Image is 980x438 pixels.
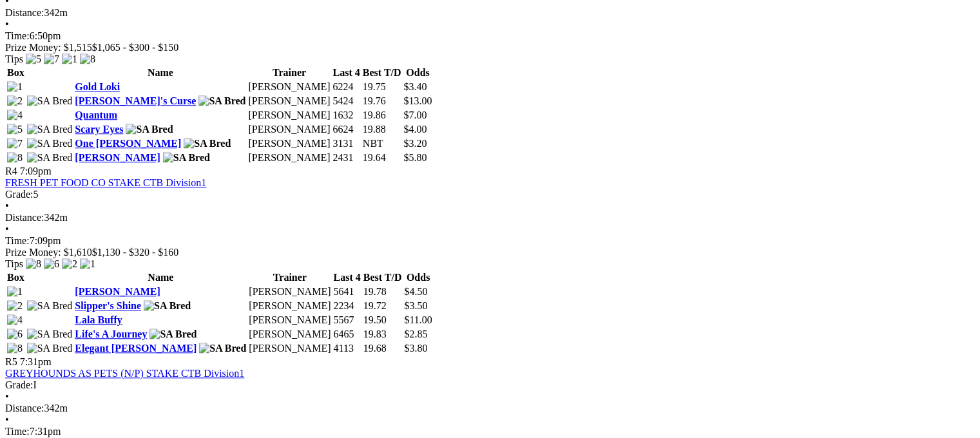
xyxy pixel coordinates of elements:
[5,19,9,30] span: •
[62,258,77,270] img: 2
[248,342,331,355] td: [PERSON_NAME]
[404,328,427,339] span: $2.85
[363,271,403,284] th: Best T/D
[363,314,403,327] td: 19.50
[92,42,179,53] span: $1,065 - $300 - $150
[403,138,427,149] span: $3.20
[26,53,41,65] img: 5
[332,95,361,108] td: 5424
[5,53,23,64] span: Tips
[248,328,331,341] td: [PERSON_NAME]
[403,95,432,106] span: $13.00
[126,124,173,135] img: SA Bred
[362,81,402,93] td: 19.75
[332,123,361,136] td: 6624
[363,342,403,355] td: 19.68
[198,95,245,107] img: SA Bred
[80,258,95,270] img: 1
[92,247,179,258] span: $1,130 - $320 - $160
[247,95,331,108] td: [PERSON_NAME]
[5,426,30,437] span: Time:
[75,300,141,311] a: Slipper's Shine
[7,328,23,340] img: 6
[5,368,244,379] a: GREYHOUNDS AS PETS (N/P) STAKE CTB Division1
[27,95,73,107] img: SA Bred
[5,426,975,437] div: 7:31pm
[403,271,432,284] th: Odds
[332,271,361,284] th: Last 4
[5,379,975,391] div: I
[332,314,361,327] td: 5567
[404,286,427,297] span: $4.50
[5,166,17,176] span: R4
[5,235,30,246] span: Time:
[7,300,23,312] img: 2
[403,124,427,135] span: $4.00
[332,342,361,355] td: 4113
[74,271,247,284] th: Name
[199,343,246,354] img: SA Bred
[144,300,191,312] img: SA Bred
[27,343,73,354] img: SA Bred
[247,151,331,164] td: [PERSON_NAME]
[44,53,59,65] img: 7
[74,66,246,79] th: Name
[27,124,73,135] img: SA Bred
[44,258,59,270] img: 6
[5,403,975,414] div: 342m
[5,403,44,414] span: Distance:
[75,81,120,92] a: Gold Loki
[332,109,361,122] td: 1632
[404,314,432,325] span: $11.00
[248,285,331,298] td: [PERSON_NAME]
[247,81,331,93] td: [PERSON_NAME]
[75,328,147,339] a: Life's A Journey
[5,30,975,42] div: 6:50pm
[403,110,427,120] span: $7.00
[75,286,160,297] a: [PERSON_NAME]
[362,137,402,150] td: NBT
[404,343,427,354] span: $3.80
[403,152,427,163] span: $5.80
[247,109,331,122] td: [PERSON_NAME]
[5,200,9,211] span: •
[5,212,44,223] span: Distance:
[5,189,34,200] span: Grade:
[27,138,73,149] img: SA Bred
[163,152,210,164] img: SA Bred
[332,328,361,341] td: 6465
[5,379,34,390] span: Grade:
[5,189,975,200] div: 5
[26,258,41,270] img: 8
[363,300,403,312] td: 19.72
[75,343,197,354] a: Elegant [PERSON_NAME]
[27,300,73,312] img: SA Bred
[75,314,122,325] a: Lala Buffy
[7,81,23,93] img: 1
[75,138,181,149] a: One [PERSON_NAME]
[184,138,231,149] img: SA Bred
[5,30,30,41] span: Time:
[80,53,95,65] img: 8
[5,7,44,18] span: Distance:
[7,138,23,149] img: 7
[5,356,17,367] span: R5
[248,314,331,327] td: [PERSON_NAME]
[332,81,361,93] td: 6224
[404,300,427,311] span: $3.50
[363,285,403,298] td: 19.78
[247,66,331,79] th: Trainer
[362,95,402,108] td: 19.76
[27,328,73,340] img: SA Bred
[332,300,361,312] td: 2234
[5,235,975,247] div: 7:09pm
[75,95,196,106] a: [PERSON_NAME]'s Curse
[75,152,160,163] a: [PERSON_NAME]
[75,110,117,120] a: Quantum
[27,152,73,164] img: SA Bred
[362,151,402,164] td: 19.64
[362,123,402,136] td: 19.88
[5,391,9,402] span: •
[5,247,975,258] div: Prize Money: $1,610
[62,53,77,65] img: 1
